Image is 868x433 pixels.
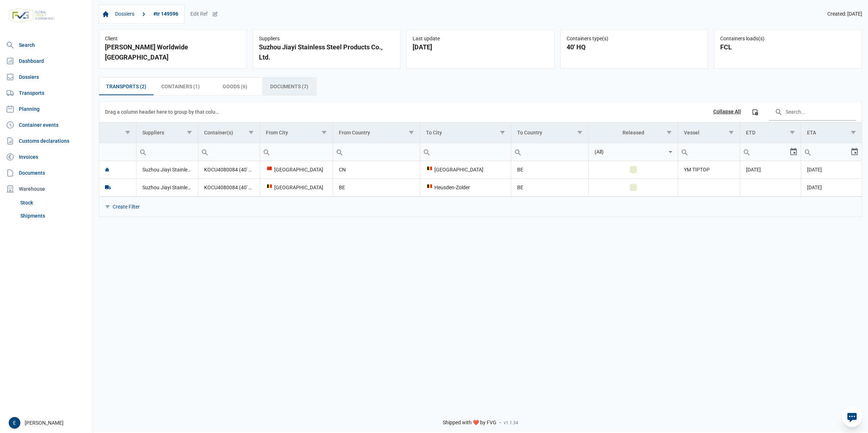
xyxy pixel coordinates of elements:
td: CN [333,161,420,179]
span: [DATE] [807,185,822,190]
div: Client [105,36,241,42]
div: Column Chooser [749,105,762,118]
img: FVG - Global freight forwarding [6,5,57,25]
div: Edit Ref [190,11,218,17]
span: Show filter options for column 'Vessel' [729,130,734,135]
div: Container(s) [204,130,233,135]
td: KOCU4080084 (40' HQ) [198,161,260,179]
a: Invoices [3,150,90,164]
div: Data grid with 2 rows and 11 columns [99,102,862,216]
input: Filter cell [420,143,511,161]
td: Column Container(s) [198,122,260,143]
td: Filter cell [137,143,198,161]
td: Column Suppliers [137,122,198,143]
div: Containers type(s) [567,36,702,42]
span: v1.1.34 [504,420,518,426]
a: #tr 149596 [150,8,181,20]
span: [DATE] [746,167,761,173]
a: Planning [3,102,90,116]
span: - [499,420,501,426]
span: Shipped with ❤️ by FVG [443,420,496,426]
td: Column To City [420,122,511,143]
div: Search box [333,143,346,161]
div: Data grid toolbar [105,102,856,122]
td: Filter cell [420,143,511,161]
span: Show filter options for column 'Released' [666,130,672,135]
a: Customs declarations [3,134,90,148]
span: [DATE] [807,167,822,173]
span: Documents (7) [270,82,308,91]
span: Containers (1) [161,82,200,91]
div: FCL [720,42,856,52]
div: Search box [740,143,753,161]
td: Filter cell [333,143,420,161]
div: From Country [339,130,370,135]
td: Column From Country [333,122,420,143]
div: [GEOGRAPHIC_DATA] [266,166,326,173]
button: E [9,417,20,429]
div: Search box [511,143,524,161]
span: Show filter options for column 'ETD' [790,130,795,135]
div: Vessel [684,130,699,135]
div: Collapse All [713,109,741,115]
td: YM TIPTOP [678,161,740,179]
input: Filter cell [260,143,332,161]
div: Suppliers [142,130,164,135]
div: ETA [807,130,816,135]
td: Column From City [260,122,333,143]
div: To City [426,130,442,135]
input: Filter cell [678,143,740,161]
span: Goods (6) [223,82,247,91]
div: Search box [678,143,691,161]
span: Show filter options for column 'From City' [321,130,327,135]
td: Column ETA [801,122,862,143]
input: Filter cell [511,143,589,161]
td: Filter cell [99,143,137,161]
div: Select [850,143,859,161]
div: [DATE] [413,42,548,52]
div: Search box [198,143,211,161]
span: Show filter options for column 'To City' [500,130,505,135]
div: Select [789,143,798,161]
a: Dashboard [3,54,90,68]
td: KOCU4080084 (40' HQ) [198,178,260,196]
div: Create Filter [113,203,140,210]
td: Suzhou Jiayi Stainless Steel Products Co., Ltd. [137,161,198,179]
input: Filter cell [589,143,666,161]
td: Column To Country [511,122,589,143]
a: Transports [3,86,90,100]
a: Dossiers [112,8,137,20]
div: [PERSON_NAME] [9,417,88,429]
td: Filter cell [511,143,589,161]
div: ETD [746,130,755,135]
span: Created: [DATE] [827,11,862,17]
td: Filter cell [740,143,801,161]
input: Filter cell [801,143,850,161]
input: Filter cell [740,143,789,161]
td: Filter cell [678,143,740,161]
span: Show filter options for column 'Suppliers' [187,130,192,135]
div: [GEOGRAPHIC_DATA] [426,166,505,173]
div: [PERSON_NAME] Worldwide [GEOGRAPHIC_DATA] [105,42,241,62]
span: Show filter options for column 'Container(s)' [248,130,254,135]
td: Filter cell [198,143,260,161]
a: Container events [3,118,90,132]
td: Filter cell [801,143,862,161]
td: Column Released [589,122,678,143]
div: Drag a column header here to group by that column [105,106,222,118]
td: Column [99,122,137,143]
div: 40' HQ [567,42,702,52]
div: Search box [137,143,150,161]
div: Suzhou Jiayi Stainless Steel Products Co., Ltd. [259,42,395,62]
div: Last update [413,36,548,42]
span: Show filter options for column 'ETA' [851,130,856,135]
span: Show filter options for column '' [125,130,130,135]
span: Show filter options for column 'From Country' [409,130,414,135]
a: Dossiers [3,70,90,84]
a: Stock [17,196,90,209]
div: Search box [260,143,273,161]
div: Search box [801,143,814,161]
a: Shipments [17,209,90,222]
td: Filter cell [260,143,333,161]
